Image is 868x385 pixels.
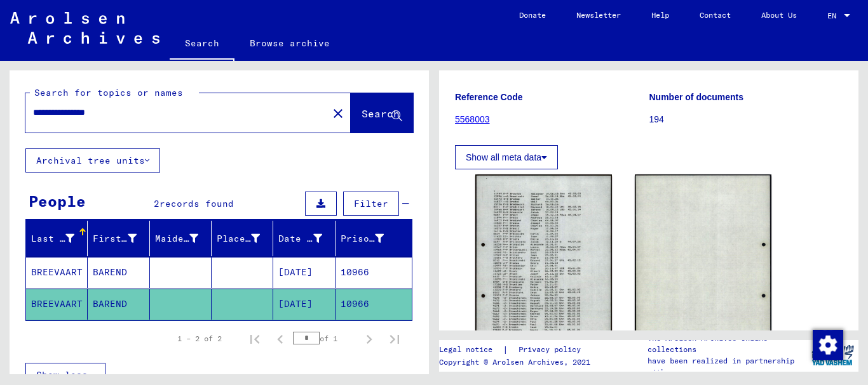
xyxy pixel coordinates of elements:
[362,107,400,120] span: Search
[508,343,596,356] a: Privacy policy
[341,232,384,245] div: Prisoner #
[155,232,198,245] div: Maiden Name
[155,228,214,249] div: Maiden Name
[88,221,149,256] mat-header-cell: First Name
[34,87,183,98] mat-label: Search for topics or names
[170,28,234,61] a: Search
[177,333,222,344] div: 1 – 2 of 2
[242,326,268,351] button: First page
[343,192,399,216] button: Filter
[268,326,293,351] button: Previous page
[336,289,412,320] mat-cell: 10966
[278,232,322,245] div: Date of Birth
[648,332,806,355] p: The Arolsen Archives online collections
[10,12,159,44] img: Arolsen_neg.svg
[455,92,523,102] b: Reference Code
[648,355,806,378] p: have been realized in partnership with
[212,221,273,256] mat-header-cell: Place of Birth
[31,232,74,245] div: Last Name
[341,228,400,249] div: Prisoner #
[455,114,490,124] a: 5568003
[234,28,345,58] a: Browse archive
[439,343,596,356] div: |
[29,190,86,212] div: People
[26,289,88,320] mat-cell: BREEVAART
[26,221,88,256] mat-header-cell: Last Name
[217,228,276,249] div: Place of Birth
[273,221,335,256] mat-header-cell: Date of Birth
[159,198,234,209] span: records found
[217,232,260,245] div: Place of Birth
[809,339,857,371] img: yv_logo.png
[93,228,152,249] div: First Name
[25,148,160,173] button: Archival tree units
[325,100,351,126] button: Clear
[26,257,88,288] mat-cell: BREEVAART
[278,228,337,249] div: Date of Birth
[36,369,88,381] span: Show less
[439,356,596,368] p: Copyright © Arolsen Archives, 2021
[827,11,841,20] span: EN
[273,289,335,320] mat-cell: [DATE]
[649,92,744,102] b: Number of documents
[31,228,90,249] div: Last Name
[273,257,335,288] mat-cell: [DATE]
[635,174,771,366] img: 002.jpg
[330,106,346,121] mat-icon: close
[813,330,843,360] img: Change consent
[455,145,558,169] button: Show all meta data
[336,221,412,256] mat-header-cell: Prisoner #
[88,257,149,288] mat-cell: BAREND
[439,343,503,356] a: Legal notice
[154,198,159,209] span: 2
[336,257,412,288] mat-cell: 10966
[93,232,136,245] div: First Name
[356,326,382,351] button: Next page
[293,332,356,344] div: of 1
[475,174,612,366] img: 001.jpg
[351,93,413,133] button: Search
[354,198,388,209] span: Filter
[150,221,212,256] mat-header-cell: Maiden Name
[649,113,843,126] p: 194
[382,326,407,351] button: Last page
[88,289,149,320] mat-cell: BAREND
